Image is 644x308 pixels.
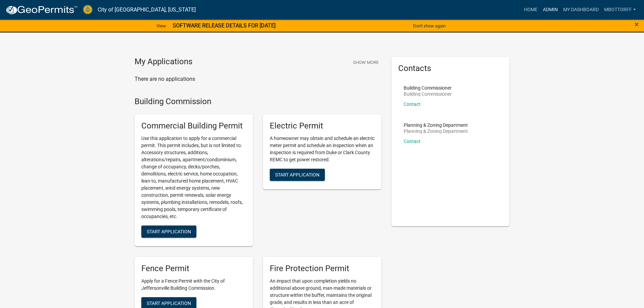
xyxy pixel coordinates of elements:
[540,3,560,16] a: Admin
[635,20,639,28] button: Close
[135,97,381,106] h4: Building Commission
[141,135,246,220] p: Use this application to apply for a commercial permit. This permit includes, but is not limited t...
[601,3,639,16] a: Mbottorff
[141,226,196,238] button: Start Application
[98,4,196,16] a: City of [GEOGRAPHIC_DATA], [US_STATE]
[350,57,381,68] button: Show More
[147,300,191,306] span: Start Application
[404,86,452,90] p: Building Commissioner
[141,264,246,274] h5: Fence Permit
[270,169,325,181] button: Start Application
[275,172,319,177] span: Start Application
[404,123,468,127] p: Planning & Zoning Department
[135,57,192,67] h4: My Applications
[404,92,452,96] p: Building Commissioner
[410,20,448,31] button: Don't show again
[404,129,468,134] p: Planning & Zoning Department
[83,5,92,14] img: City of Jeffersonville, Indiana
[141,121,246,131] h5: Commercial Building Permit
[635,20,639,29] span: ×
[270,121,375,131] h5: Electric Permit
[404,101,421,107] a: Contact
[270,135,375,163] p: A homeowner may obtain and schedule an electric meter permit and schedule an inspection when an i...
[521,3,540,16] a: Home
[398,64,503,73] h5: Contacts
[560,3,601,16] a: My Dashboard
[154,20,169,31] a: View
[173,22,276,29] strong: SOFTWARE RELEASE DETAILS FOR [DATE]
[147,229,191,234] span: Start Application
[404,139,421,144] a: Contact
[270,264,375,274] h5: Fire Protection Permit
[135,75,381,83] p: There are no applications
[141,278,246,292] p: Apply for a Fence Permit with the City of Jeffersonville Building Commission.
